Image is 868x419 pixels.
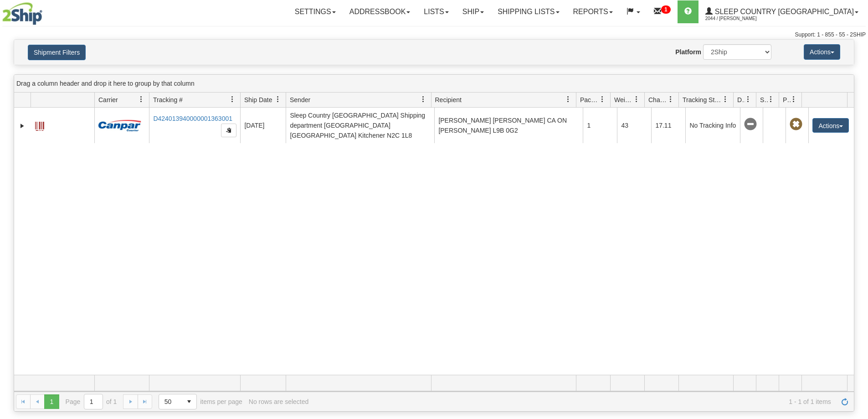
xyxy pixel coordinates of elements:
a: Ship [456,0,491,23]
td: 43 [617,108,651,143]
span: Recipient [435,95,462,104]
span: Tracking # [153,95,183,104]
span: Shipment Issues [760,95,768,104]
a: Settings [288,0,343,23]
span: Sleep Country [GEOGRAPHIC_DATA] [713,8,854,16]
button: Shipment Filters [28,45,86,60]
td: 1 [583,108,617,143]
a: Packages filter column settings [595,92,610,107]
a: Sender filter column settings [416,92,431,107]
span: select [182,394,196,409]
span: Ship Date [244,95,272,104]
a: Label [35,118,44,132]
a: Carrier filter column settings [134,92,149,107]
input: Page 1 [84,394,103,409]
span: Page of 1 [66,394,117,409]
a: Pickup Status filter column settings [786,92,801,107]
span: Delivery Status [737,95,745,104]
span: 1 - 1 of 1 items [315,398,831,405]
a: Weight filter column settings [629,92,644,107]
a: Tracking # filter column settings [225,92,240,107]
a: Shipment Issues filter column settings [763,92,779,107]
td: [DATE] [240,108,286,143]
span: Weight [614,95,633,104]
span: Page sizes drop down [159,394,197,409]
span: Pickup Not Assigned [790,118,802,131]
span: Packages [580,95,599,104]
iframe: chat widget [847,163,867,256]
span: 50 [164,397,176,406]
div: Support: 1 - 855 - 55 - 2SHIP [2,31,866,39]
a: Reports [566,0,620,23]
span: Pickup Status [783,95,791,104]
span: Sender [290,95,310,104]
button: Copy to clipboard [221,124,236,137]
a: 1 [647,0,678,23]
a: D424013940000001363001 [153,115,232,122]
a: Sleep Country [GEOGRAPHIC_DATA] 2044 / [PERSON_NAME] [699,0,865,23]
div: No rows are selected [249,398,309,405]
a: Expand [18,121,27,130]
div: grid grouping header [14,75,854,93]
a: Recipient filter column settings [560,92,576,107]
a: Ship Date filter column settings [270,92,286,107]
td: [PERSON_NAME] [PERSON_NAME] CA ON [PERSON_NAME] L9B 0G2 [434,108,583,143]
span: items per page [159,394,242,409]
span: Tracking Status [683,95,722,104]
span: Carrier [98,95,118,104]
button: Actions [804,44,840,60]
td: No Tracking Info [685,108,740,143]
a: Delivery Status filter column settings [740,92,756,107]
td: 17.11 [651,108,685,143]
td: Sleep Country [GEOGRAPHIC_DATA] Shipping department [GEOGRAPHIC_DATA] [GEOGRAPHIC_DATA] Kitchener... [286,108,434,143]
img: logo2044.jpg [2,2,42,25]
label: Platform [675,47,701,57]
a: Tracking Status filter column settings [718,92,733,107]
span: Charge [648,95,668,104]
a: Lists [417,0,455,23]
sup: 1 [661,5,671,14]
span: Page 1 [44,394,59,409]
a: Addressbook [343,0,417,23]
button: Actions [812,118,849,133]
span: No Tracking Info [744,118,757,131]
img: 14 - Canpar [98,120,141,131]
span: 2044 / [PERSON_NAME] [705,14,774,23]
a: Refresh [837,394,852,409]
a: Shipping lists [491,0,566,23]
a: Charge filter column settings [663,92,678,107]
